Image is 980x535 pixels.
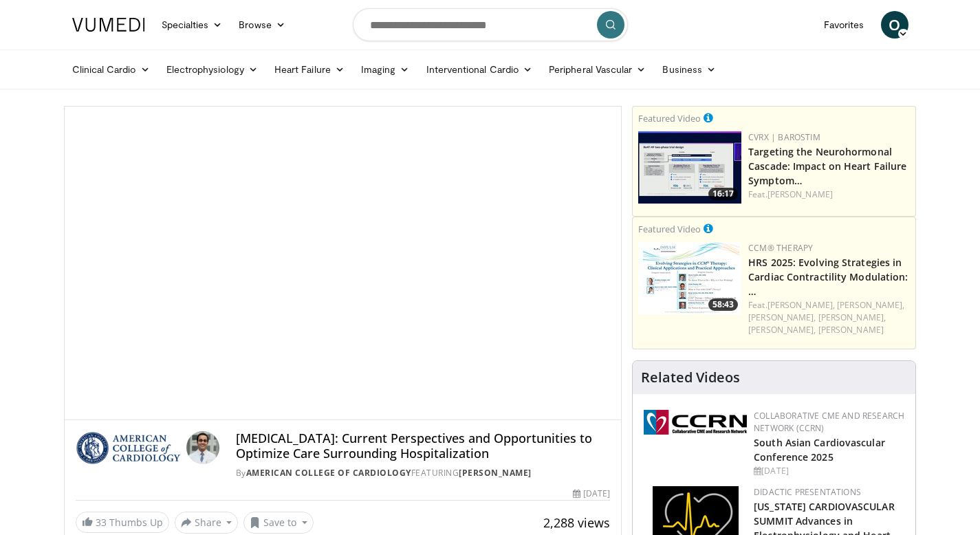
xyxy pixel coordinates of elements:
[754,410,904,434] a: Collaborative CME and Research Network (CCRN)
[638,131,741,204] a: 16:17
[767,299,835,311] a: [PERSON_NAME],
[748,131,820,143] a: CVRx | Barostim
[638,242,741,314] a: 58:43
[748,299,910,336] div: Feat.
[65,107,622,420] video-js: Video Player
[64,56,158,83] a: Clinical Cardio
[638,112,701,124] small: Featured Video
[708,298,738,311] span: 58:43
[881,11,908,39] a: O
[748,256,908,298] a: HRS 2025: Evolving Strategies in Cardiac Contractility Modulation: …
[818,324,884,336] a: [PERSON_NAME]
[641,369,740,386] h4: Related Videos
[266,56,353,83] a: Heart Failure
[76,431,181,464] img: American College of Cardiology
[175,512,239,534] button: Share
[96,516,107,529] span: 33
[230,11,294,39] a: Browse
[748,145,906,187] a: Targeting the Neurohormonal Cascade: Impact on Heart Failure Symptom…
[818,312,886,323] a: [PERSON_NAME],
[748,242,813,254] a: CCM® Therapy
[638,242,741,314] img: 3f694bbe-f46e-4e2a-ab7b-fff0935bbb6c.150x105_q85_crop-smart_upscale.jpg
[76,512,169,533] a: 33 Thumbs Up
[543,514,610,531] span: 2,288 views
[353,56,418,83] a: Imaging
[816,11,873,39] a: Favorites
[246,467,411,479] a: American College of Cardiology
[72,18,145,32] img: VuMedi Logo
[754,465,904,477] div: [DATE]
[837,299,904,311] a: [PERSON_NAME],
[459,467,532,479] a: [PERSON_NAME]
[541,56,654,83] a: Peripheral Vascular
[754,436,885,463] a: South Asian Cardiovascular Conference 2025
[748,188,910,201] div: Feat.
[638,131,741,204] img: f3314642-f119-4bcb-83d2-db4b1a91d31e.150x105_q85_crop-smart_upscale.jpg
[186,431,219,464] img: Avatar
[748,324,816,336] a: [PERSON_NAME],
[654,56,724,83] a: Business
[236,467,610,479] div: By FEATURING
[236,431,610,461] h4: [MEDICAL_DATA]: Current Perspectives and Opportunities to Optimize Care Surrounding Hospitalization
[353,8,628,41] input: Search topics, interventions
[418,56,541,83] a: Interventional Cardio
[748,312,816,323] a: [PERSON_NAME],
[573,488,610,500] div: [DATE]
[767,188,833,200] a: [PERSON_NAME]
[153,11,231,39] a: Specialties
[638,223,701,235] small: Featured Video
[158,56,266,83] a: Electrophysiology
[708,188,738,200] span: 16:17
[754,486,904,499] div: Didactic Presentations
[644,410,747,435] img: a04ee3ba-8487-4636-b0fb-5e8d268f3737.png.150x105_q85_autocrop_double_scale_upscale_version-0.2.png
[243,512,314,534] button: Save to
